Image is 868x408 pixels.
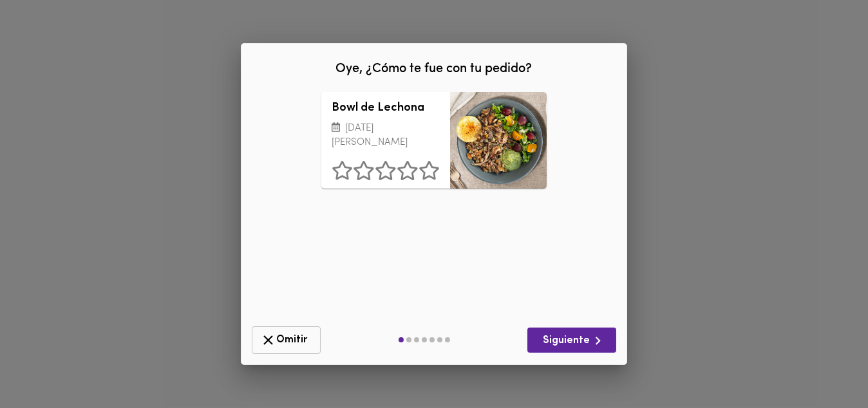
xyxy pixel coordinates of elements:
[260,332,312,348] span: Omitir
[332,102,440,115] h3: Bowl de Lechona
[252,326,321,354] button: Omitir
[336,62,533,75] span: Oye, ¿Cómo te fue con tu pedido?
[332,122,440,151] p: [DATE][PERSON_NAME]
[527,328,616,353] button: Siguiente
[538,333,606,349] span: Siguiente
[793,333,855,395] iframe: Messagebird Livechat Widget
[450,92,547,189] div: Bowl de Lechona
